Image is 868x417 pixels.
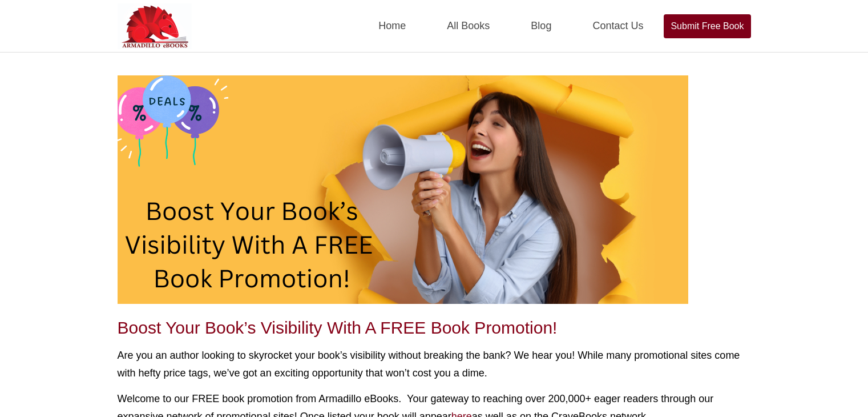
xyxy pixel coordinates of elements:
[118,3,192,49] img: Armadilloebooks
[664,14,750,38] a: Submit Free Book
[118,75,688,304] img: Boost Your Book’s Visibility With A FREE Book Promotion!
[118,318,558,337] a: Boost Your Book’s Visibility With A FREE Book Promotion!
[118,347,751,382] p: Are you an author looking to skyrocket your book’s visibility without breaking the bank? We hear ...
